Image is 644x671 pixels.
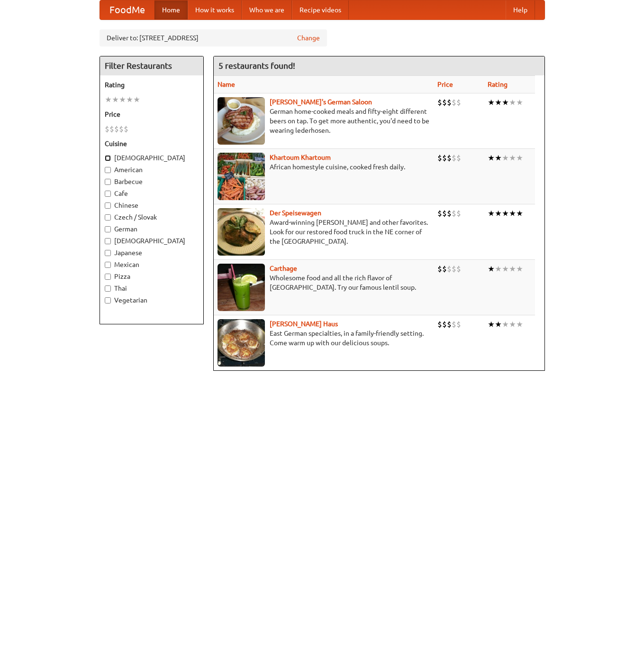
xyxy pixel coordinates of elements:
[105,153,199,163] label: [DEMOGRAPHIC_DATA]
[488,97,495,108] li: ★
[126,94,133,105] li: ★
[105,260,199,269] label: Mexican
[105,201,199,210] label: Chinese
[154,0,188,19] a: Home
[218,264,265,311] img: carthage.jpg
[502,97,509,108] li: ★
[509,319,516,330] li: ★
[218,162,430,172] p: African homestyle cuisine, cooked fresh daily.
[105,226,111,232] input: German
[447,264,452,274] li: $
[105,238,111,244] input: [DEMOGRAPHIC_DATA]
[105,124,109,134] li: $
[502,153,509,163] li: ★
[105,285,111,292] input: Thai
[516,319,523,330] li: ★
[502,208,509,219] li: ★
[105,214,111,221] input: Czech / Slovak
[456,264,461,274] li: $
[456,97,461,108] li: $
[442,97,447,108] li: $
[437,153,442,163] li: $
[105,189,199,198] label: Cafe
[516,208,523,219] li: ★
[502,319,509,330] li: ★
[218,61,295,70] ng-pluralize: 5 restaurants found!
[509,97,516,108] li: ★
[442,319,447,330] li: $
[114,124,119,134] li: $
[109,124,114,134] li: $
[447,208,452,219] li: $
[516,97,523,108] li: ★
[447,153,452,163] li: $
[105,155,111,161] input: [DEMOGRAPHIC_DATA]
[119,124,124,134] li: $
[442,208,447,219] li: $
[456,153,461,163] li: $
[447,97,452,108] li: $
[105,177,199,186] label: Barbecue
[218,208,265,256] img: speisewagen.jpg
[105,274,111,280] input: Pizza
[105,224,199,234] label: German
[452,153,456,163] li: $
[105,179,111,185] input: Barbecue
[105,167,111,173] input: American
[218,329,430,348] p: East German specialties, in a family-friendly setting. Come warm up with our delicious soups.
[297,33,320,43] a: Change
[437,319,442,330] li: $
[292,0,349,19] a: Recipe videos
[105,295,199,305] label: Vegetarian
[452,319,456,330] li: $
[442,153,447,163] li: $
[218,218,430,246] p: Award-winning [PERSON_NAME] and other favorites. Look for our restored food truck in the NE corne...
[270,98,372,106] a: [PERSON_NAME]'s German Saloon
[105,236,199,246] label: [DEMOGRAPHIC_DATA]
[437,97,442,108] li: $
[495,208,502,219] li: ★
[242,0,292,19] a: Who we are
[437,264,442,274] li: $
[100,0,154,19] a: FoodMe
[516,264,523,274] li: ★
[452,264,456,274] li: $
[105,191,111,197] input: Cafe
[100,56,203,75] h4: Filter Restaurants
[105,212,199,222] label: Czech / Slovak
[502,264,509,274] li: ★
[509,153,516,163] li: ★
[105,248,199,257] label: Japanese
[509,208,516,219] li: ★
[270,209,321,217] a: Der Speisewagen
[218,319,265,367] img: kohlhaus.jpg
[218,107,430,135] p: German home-cooked meals and fifty-eight different beers on tap. To get more authentic, you'd nee...
[452,97,456,108] li: $
[452,208,456,219] li: $
[437,81,453,88] a: Price
[105,110,199,119] h5: Price
[270,320,338,328] a: [PERSON_NAME] Haus
[218,81,235,88] a: Name
[105,284,199,293] label: Thai
[105,297,111,303] input: Vegetarian
[105,262,111,268] input: Mexican
[105,272,199,281] label: Pizza
[133,94,140,105] li: ★
[488,153,495,163] li: ★
[447,319,452,330] li: $
[270,154,331,161] a: Khartoum Khartoum
[105,80,199,90] h5: Rating
[488,81,508,88] a: Rating
[509,264,516,274] li: ★
[270,265,297,272] b: Carthage
[119,94,126,105] li: ★
[506,0,535,19] a: Help
[105,94,112,105] li: ★
[105,165,199,175] label: American
[495,97,502,108] li: ★
[105,250,111,256] input: Japanese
